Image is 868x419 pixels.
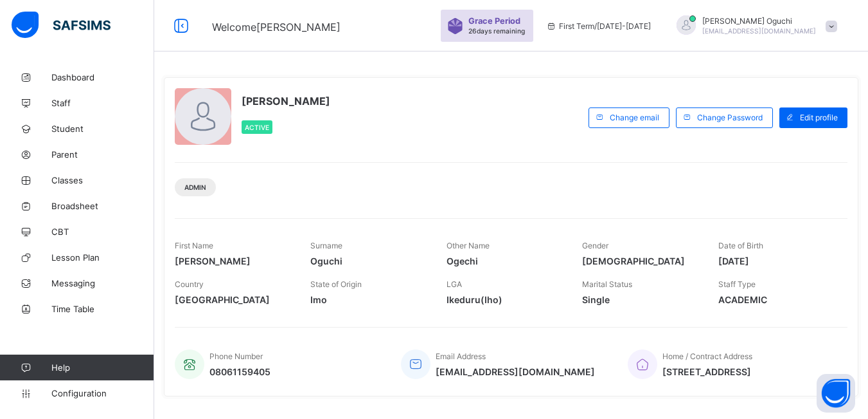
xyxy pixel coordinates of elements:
span: ACADEMIC [718,294,835,305]
span: Oguchi [310,256,427,266]
div: ChristinaOguchi [664,15,844,37]
span: Staff [51,98,154,108]
span: [EMAIL_ADDRESS][DOMAIN_NAME] [702,27,816,35]
span: [GEOGRAPHIC_DATA] [175,294,291,305]
span: [PERSON_NAME] Oguchi [702,16,816,26]
span: 08061159405 [209,366,270,377]
span: Messaging [51,278,154,288]
span: Gender [582,241,608,250]
span: Admin [184,183,206,191]
span: Active [245,124,269,131]
span: CBT [51,227,154,237]
span: Date of Birth [718,241,763,250]
img: safsims [12,12,111,39]
span: First Name [175,241,213,250]
span: Time Table [51,304,154,314]
span: Classes [51,175,154,185]
span: Parent [51,149,154,160]
span: Marital Status [582,279,632,289]
span: [DATE] [718,256,835,266]
span: State of Origin [310,279,362,289]
span: Edit profile [800,113,838,122]
span: [PERSON_NAME] [175,256,291,266]
span: Dashboard [51,72,154,82]
span: Single [582,294,698,305]
button: Open asap [817,374,855,413]
span: Configuration [51,388,154,398]
span: 26 days remaining [468,27,525,35]
span: Change email [610,113,659,122]
span: [EMAIL_ADDRESS][DOMAIN_NAME] [436,366,595,377]
span: Phone Number [209,351,263,361]
span: LGA [447,279,462,289]
span: Ikeduru(Iho) [447,294,563,305]
span: [PERSON_NAME] [242,95,330,107]
span: Imo [310,294,427,305]
span: Staff Type [718,279,756,289]
span: Help [51,362,154,373]
span: Grace Period [468,16,520,26]
span: Student [51,124,154,134]
span: Email Address [436,351,486,361]
span: Surname [310,241,342,250]
span: Ogechi [447,256,563,266]
span: Country [175,279,204,289]
span: [DEMOGRAPHIC_DATA] [582,256,698,266]
span: Change Password [697,113,763,122]
span: Lesson Plan [51,252,154,263]
span: [STREET_ADDRESS] [662,366,752,377]
span: session/term information [546,21,651,31]
span: Other Name [447,241,490,250]
span: Welcome [PERSON_NAME] [212,21,341,33]
span: Broadsheet [51,201,154,211]
span: Home / Contract Address [662,351,752,361]
img: sticker-purple.71386a28dfed39d6af7621340158ba97.svg [447,18,463,34]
